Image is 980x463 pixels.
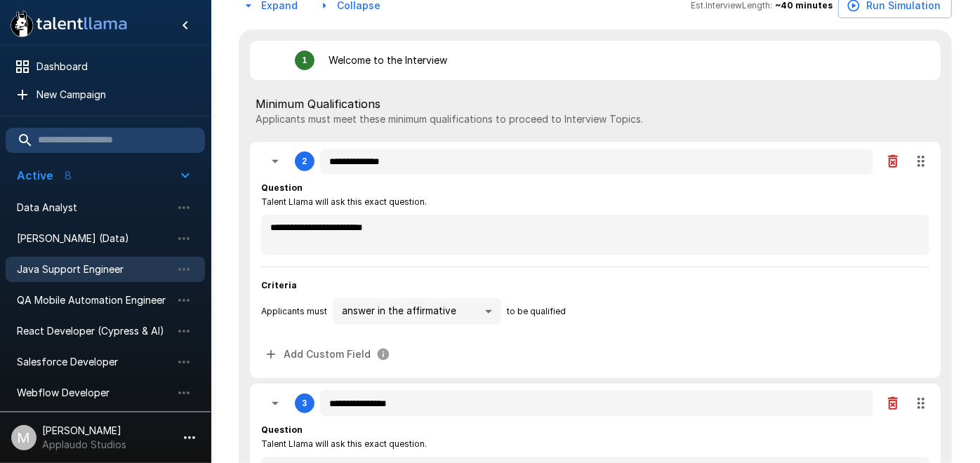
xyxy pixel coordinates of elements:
[333,298,501,325] div: answer in the affirmative
[261,182,303,193] b: Question
[329,53,447,67] p: Welcome to the Interview
[261,342,396,368] span: Custom fields allow you to automatically extract specific data from candidate responses.
[261,424,303,435] b: Question
[261,280,297,290] b: Criteria
[261,304,327,318] span: Applicants must
[261,342,396,368] button: Add Custom Field
[303,156,307,166] div: 2
[261,195,427,209] span: Talent Llama will ask this exact question.
[303,55,307,65] div: 1
[303,398,307,408] div: 3
[507,304,566,318] span: to be qualified
[261,437,427,451] span: Talent Llama will ask this exact question.
[256,95,935,112] span: Minimum Qualifications
[256,112,935,126] p: Applicants must meet these minimum qualifications to proceed to Interview Topics.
